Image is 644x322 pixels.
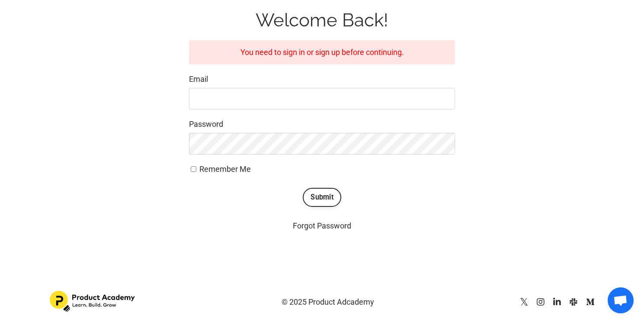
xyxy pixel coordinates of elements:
[50,291,136,312] img: Footer Logo
[282,297,374,306] span: © 2025 Product Adcademy
[293,221,351,230] a: Forgot Password
[189,10,455,31] h1: Welcome Back!
[199,164,251,174] span: Remember Me
[191,166,196,172] input: Remember Me
[189,40,455,65] div: You need to sign in or sign up before continuing.
[608,287,634,313] div: Open chat
[189,118,455,131] label: Password
[189,73,455,86] label: Email
[303,188,341,207] button: Submit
